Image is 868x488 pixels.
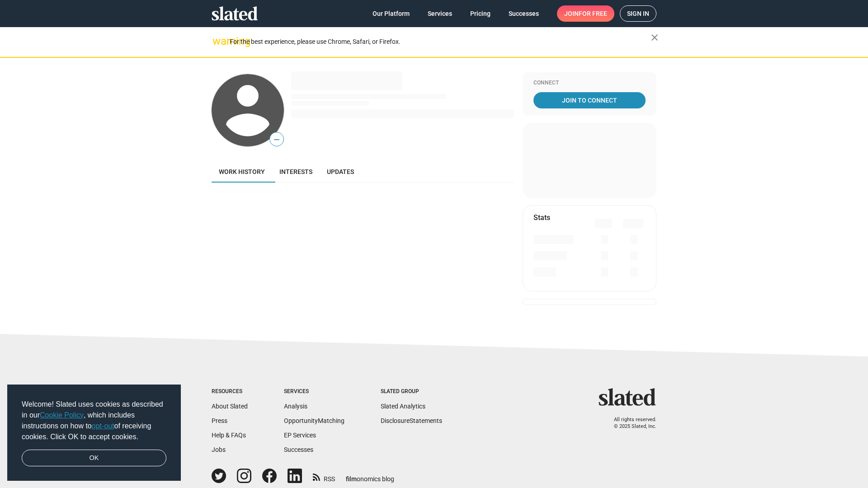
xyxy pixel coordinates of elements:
[535,92,644,108] span: Join To Connect
[509,5,539,22] span: Successes
[533,213,550,222] mat-card-title: Stats
[284,417,344,424] a: OpportunityMatching
[272,161,320,183] a: Interests
[381,417,442,424] a: DisclosureStatements
[7,385,181,481] div: cookieconsent
[346,468,394,483] a: filmonomics blog
[212,388,248,395] div: Resources
[373,5,410,22] span: Our Platform
[501,5,546,22] a: Successes
[649,32,660,43] mat-icon: close
[284,403,307,410] a: Analysis
[428,5,452,22] span: Services
[284,446,313,453] a: Successes
[212,417,227,424] a: Press
[212,432,246,439] a: Help & FAQs
[564,5,607,22] span: Join
[627,6,649,21] span: Sign in
[284,388,344,395] div: Services
[284,432,316,439] a: EP Services
[420,5,459,22] a: Services
[270,134,283,145] span: —
[212,161,272,183] a: Work history
[279,168,312,175] span: Interests
[463,5,498,22] a: Pricing
[92,422,114,430] a: opt-out
[212,403,248,410] a: About Slated
[212,36,223,47] mat-icon: warning
[381,388,442,395] div: Slated Group
[22,399,166,442] span: Welcome! Slated uses cookies as described in our , which includes instructions on how to of recei...
[533,92,646,108] a: Join To Connect
[327,168,354,175] span: Updates
[557,5,614,22] a: Joinfor free
[533,80,646,87] div: Connect
[219,168,265,175] span: Work history
[579,5,607,22] span: for free
[22,450,166,467] a: dismiss cookie message
[604,417,656,430] p: All rights reserved. © 2025 Slated, Inc.
[470,5,491,22] span: Pricing
[620,5,656,22] a: Sign in
[230,36,651,48] div: For the best experience, please use Chrome, Safari, or Firefox.
[313,469,335,483] a: RSS
[346,475,357,483] span: film
[40,411,84,419] a: Cookie Policy
[381,403,425,410] a: Slated Analytics
[365,5,417,22] a: Our Platform
[320,161,361,183] a: Updates
[212,446,226,453] a: Jobs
